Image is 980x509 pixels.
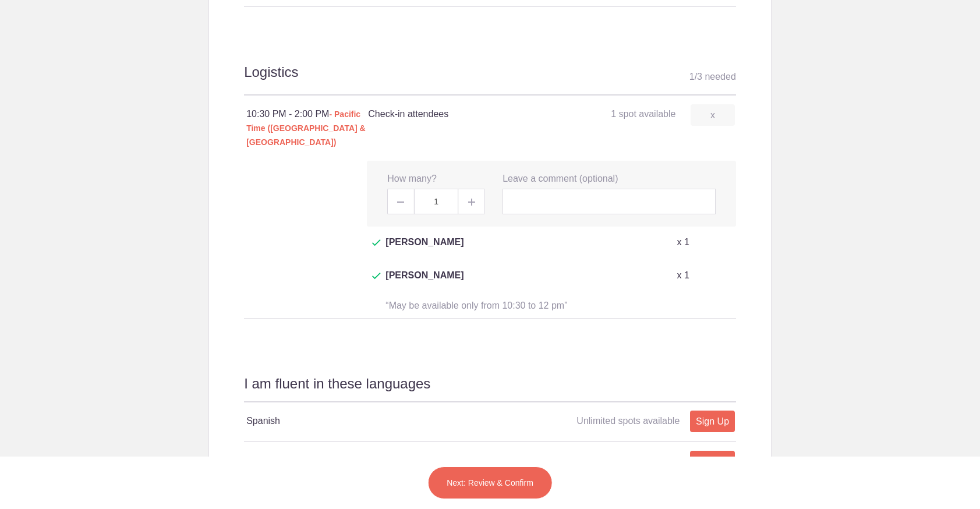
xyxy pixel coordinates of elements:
div: 10:30 PM - 2:00 PM [246,107,368,149]
h2: Logistics [244,62,736,96]
h2: I am fluent in these languages [244,374,736,402]
img: Check dark green [372,239,381,246]
h4: Check-in attendees [368,107,551,121]
p: x 1 [677,268,689,282]
span: / [695,72,697,82]
a: x [691,104,735,126]
a: Sign Up [690,411,735,432]
button: Next: Review & Confirm [427,466,553,499]
label: Leave a comment (optional) [503,172,618,186]
span: 1 spot available [611,109,675,119]
label: How many? [387,172,436,186]
h4: Spanish [246,414,490,428]
span: Unlimited spots available [576,416,680,426]
span: [PERSON_NAME] [385,268,464,296]
img: Plus gray [468,199,475,206]
p: x 1 [677,235,689,249]
span: Unlimited spots available [576,455,680,465]
img: Check dark green [372,273,381,280]
span: “May be available only from 10:30 to 12 pm” [385,301,567,310]
h4: Mandarin [246,454,490,468]
span: - Pacific Time ([GEOGRAPHIC_DATA] & [GEOGRAPHIC_DATA]) [246,109,366,147]
div: 1 3 needed [689,68,736,86]
a: Sign Up [690,451,735,472]
img: Minus gray [397,202,404,203]
span: [PERSON_NAME] [385,235,464,263]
